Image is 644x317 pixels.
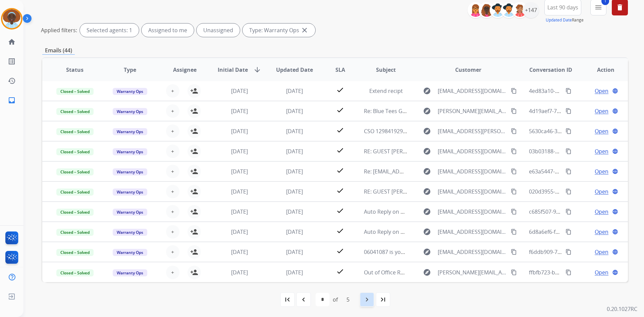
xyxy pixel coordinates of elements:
th: Action [573,58,628,82]
mat-icon: explore [423,248,431,256]
span: Warranty Ops [113,128,147,135]
mat-icon: language [612,209,618,215]
button: + [166,104,179,118]
mat-icon: explore [423,107,431,115]
div: +147 [523,2,539,18]
div: Unassigned [197,23,240,37]
p: Applied filters: [41,26,77,34]
span: 06041087 is your Microsoft OneDrive verification code. [364,248,502,256]
mat-icon: person_add [190,107,198,115]
mat-icon: person_add [190,147,198,155]
mat-icon: explore [423,167,431,175]
p: Emails (44) [42,46,75,55]
mat-icon: check [336,166,344,174]
mat-icon: content_copy [566,88,572,94]
span: Warranty Ops [113,189,147,196]
span: Closed – Solved [56,249,94,256]
button: + [166,225,179,239]
span: Closed – Solved [56,88,94,95]
mat-icon: language [612,128,618,134]
mat-icon: content_copy [511,229,517,235]
span: [EMAIL_ADDRESS][DOMAIN_NAME] [438,188,507,196]
span: [PERSON_NAME][EMAIL_ADDRESS][PERSON_NAME][DOMAIN_NAME] [438,107,507,115]
span: [DATE] [286,269,303,276]
span: SLA [335,66,345,74]
span: Closed – Solved [56,229,94,236]
span: [DATE] [231,148,248,155]
mat-icon: explore [423,127,431,135]
mat-icon: content_copy [566,128,572,134]
span: Last 90 days [547,6,578,9]
span: Re: Blue Tees Golf - denied claims [364,107,448,115]
mat-icon: home [8,38,16,46]
span: [EMAIL_ADDRESS][DOMAIN_NAME] [438,167,507,175]
span: Open [595,127,608,135]
mat-icon: check [336,146,344,154]
mat-icon: content_copy [566,269,572,275]
mat-icon: history [8,77,16,85]
mat-icon: person_add [190,127,198,135]
mat-icon: last_page [379,296,387,304]
span: RE: GUEST [PERSON_NAME]/ SO# 624G669934 [364,188,479,195]
span: Open [595,188,608,196]
span: [EMAIL_ADDRESS][DOMAIN_NAME] [438,208,507,216]
span: Closed – Solved [56,189,94,196]
mat-icon: content_copy [566,168,572,174]
span: [DATE] [286,188,303,195]
span: [DATE] [286,87,303,95]
mat-icon: menu [594,3,602,11]
span: Warranty Ops [113,88,147,95]
button: + [166,266,179,279]
span: 6d8a6ef6-fcaa-47e2-ad80-ab4378c1d1b8 [529,228,631,235]
span: Closed – Solved [56,209,94,216]
mat-icon: content_copy [566,108,572,114]
mat-icon: navigate_before [300,296,308,304]
span: Closed – Solved [56,269,94,276]
mat-icon: check [336,86,344,94]
mat-icon: check [336,227,344,235]
button: + [166,185,179,198]
span: f6ddb909-78d2-462e-9370-26a28c5b4e6d [529,248,633,256]
mat-icon: explore [423,147,431,155]
mat-icon: person_add [190,228,198,236]
span: [DATE] [231,228,248,235]
mat-icon: language [612,168,618,174]
span: + [171,268,174,276]
span: ffbfb723-b109-43b8-8acd-1d07a2a275d7 [529,269,631,276]
span: [DATE] [286,208,303,215]
mat-icon: first_page [283,296,291,304]
span: Range [546,17,584,23]
span: + [171,208,174,216]
div: of [333,296,338,304]
span: + [171,228,174,236]
mat-icon: content_copy [511,189,517,195]
button: + [166,84,179,98]
span: CSO 1298419297--[PERSON_NAME] [364,127,451,135]
mat-icon: language [612,269,618,275]
mat-icon: content_copy [511,88,517,94]
span: Assignee [173,66,197,74]
mat-icon: explore [423,228,431,236]
span: 5630ca46-3124-4a71-b906-443102371ff0 [529,127,630,135]
span: Out of Office Re: Fwd: 19316136 [364,269,443,276]
span: + [171,248,174,256]
mat-icon: explore [423,87,431,95]
mat-icon: content_copy [511,148,517,154]
img: avatar [2,9,21,28]
span: 020d3955-e3ef-4881-a11d-e85990cee02b [529,188,632,195]
mat-icon: language [612,249,618,255]
span: Subject [376,66,396,74]
span: RE: GUEST [PERSON_NAME]/ SO# 228B351431 [364,148,479,155]
mat-icon: check [336,106,344,114]
span: Warranty Ops [113,209,147,216]
p: 0.20.1027RC [607,305,637,313]
span: [DATE] [286,107,303,115]
span: Conversation ID [529,66,572,74]
span: [EMAIL_ADDRESS][DOMAIN_NAME] [438,248,507,256]
mat-icon: inbox [8,96,16,104]
mat-icon: language [612,189,618,195]
span: [DATE] [231,208,248,215]
span: Open [595,248,608,256]
span: [EMAIL_ADDRESS][DOMAIN_NAME] [438,87,507,95]
span: [DATE] [286,127,303,135]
